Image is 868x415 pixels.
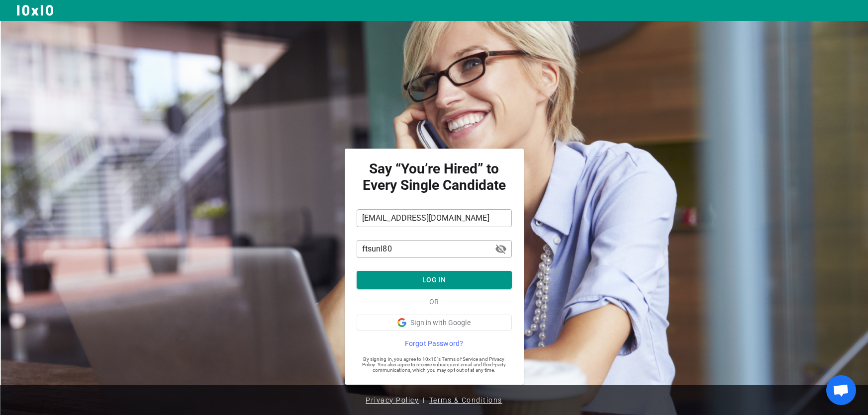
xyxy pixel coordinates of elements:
[357,161,512,193] strong: Say “You’re Hired” to Every Single Candidate
[429,297,439,307] span: OR
[357,210,512,226] input: Email Address*
[362,389,423,411] a: Privacy Policy
[410,318,471,328] span: Sign in with Google
[357,241,512,257] input: Password*
[357,271,512,289] button: LOG IN
[405,338,463,348] span: Forgot Password?
[495,243,507,255] span: visibility_off
[826,375,856,405] div: Open chat
[357,338,512,348] a: Forgot Password?
[357,315,512,331] button: Sign in with Google
[423,392,425,408] span: |
[425,389,506,411] a: Terms & Conditions
[357,356,512,373] span: By signing in, you agree to 10x10's Terms of Service and Privacy Policy. You also agree to receiv...
[16,4,55,17] img: Logo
